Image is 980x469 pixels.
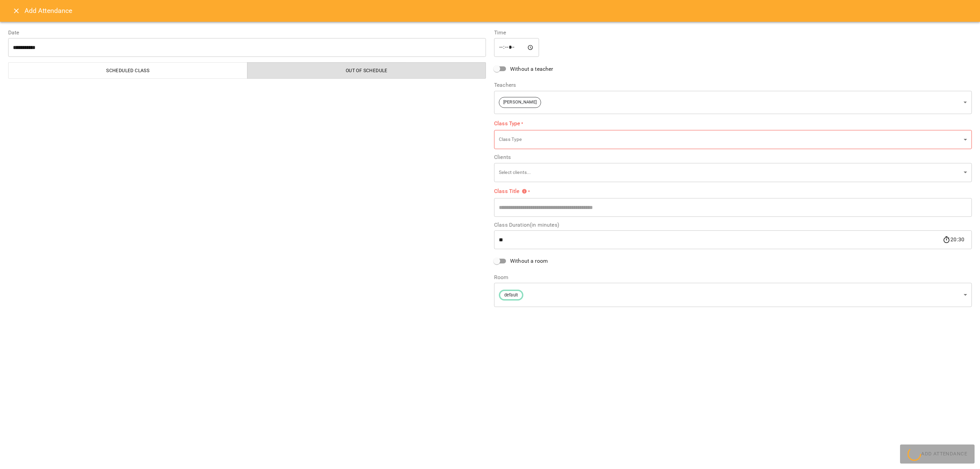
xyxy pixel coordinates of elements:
[510,65,553,73] span: Without a teacher
[500,292,522,298] span: default
[494,275,972,280] label: Room
[494,130,972,149] div: Class Type
[522,189,527,194] svg: Please specify class title or select clients
[499,99,541,106] span: [PERSON_NAME]
[499,169,961,176] p: Select clients...
[13,66,243,75] span: Scheduled class
[8,62,247,79] button: Scheduled class
[8,30,486,35] label: Date
[494,30,972,35] label: Time
[494,155,972,160] label: Clients
[510,257,548,265] span: Without a room
[499,136,961,143] p: Class Type
[494,163,972,182] div: Select clients...
[251,66,482,75] span: Out of Schedule
[494,189,527,194] span: Class Title
[494,91,972,114] div: [PERSON_NAME]
[247,62,486,79] button: Out of Schedule
[24,5,972,16] h6: Add Attendance
[494,119,972,127] label: Class Type
[8,3,24,19] button: Close
[494,222,972,228] label: Class Duration(in minutes)
[494,283,972,307] div: default
[494,82,972,88] label: Teachers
